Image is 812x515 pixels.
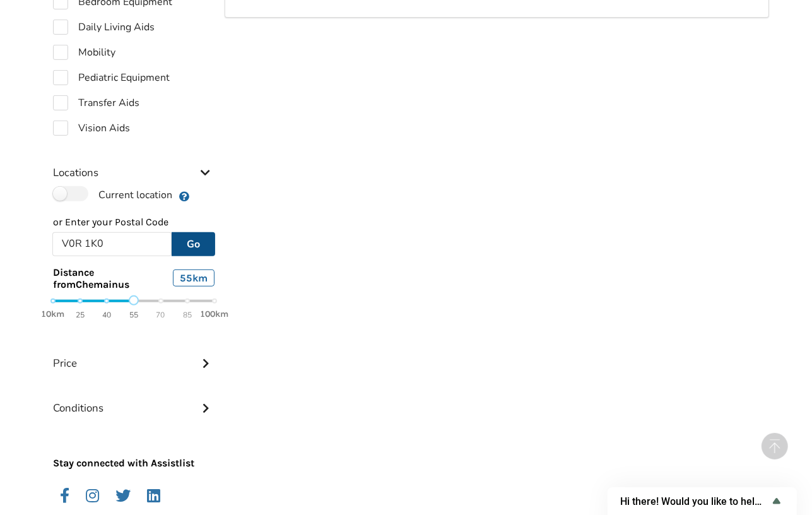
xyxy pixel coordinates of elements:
[53,121,130,136] label: Vision Aids
[53,376,215,421] div: Conditions
[53,95,139,110] label: Transfer Aids
[76,308,85,323] span: 25
[173,269,215,287] div: 55 km
[42,309,65,319] strong: 10km
[53,70,170,85] label: Pediatric Equipment
[53,186,172,203] label: Current location
[620,494,784,509] button: Show survey - Hi there! Would you like to help us improve AssistList?
[129,308,138,323] span: 55
[183,308,192,323] span: 85
[620,495,769,507] span: Hi there! Would you like to help us improve AssistList?
[53,215,215,230] p: or Enter your Postal Code
[53,20,155,35] label: Daily Living Aids
[200,309,228,319] strong: 100km
[53,331,215,376] div: Price
[53,45,115,60] label: Mobility
[53,266,135,290] span: Distance from Chemainus
[156,308,165,323] span: 70
[172,232,215,256] button: Go
[53,141,215,186] div: Locations
[53,421,215,471] p: Stay connected with Assistlist
[102,308,111,323] span: 40
[52,232,172,256] input: Post Code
